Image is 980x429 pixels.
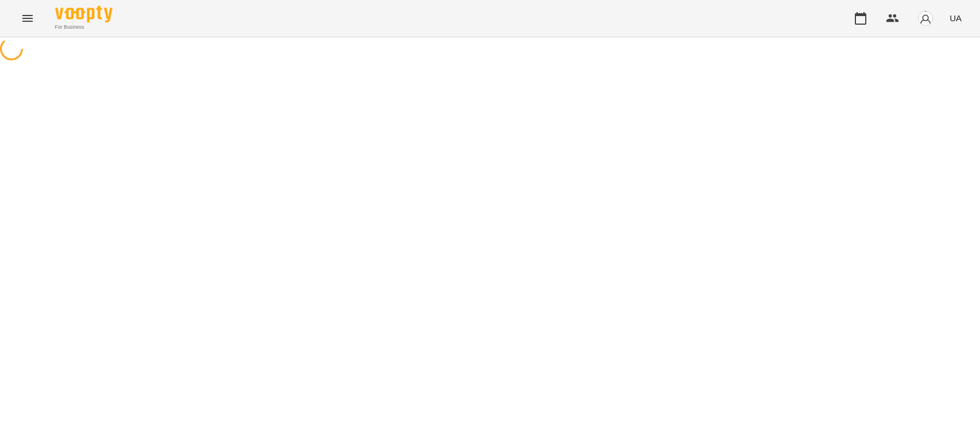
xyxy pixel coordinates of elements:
span: UA [950,12,962,24]
img: Voopty Logo [55,6,113,22]
button: Menu [14,5,41,32]
span: For Business [55,24,113,31]
img: avatar_s.png [917,10,933,26]
button: UA [945,7,966,29]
